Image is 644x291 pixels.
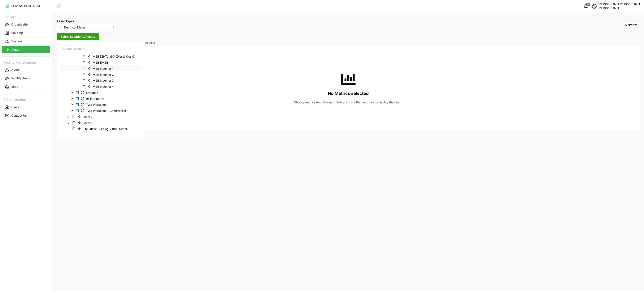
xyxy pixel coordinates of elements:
[2,103,50,111] a: Users
[93,54,134,59] span: MSB DB-Total-3 (Diesel Kiosk)
[599,2,640,6] p: [PERSON_NAME] [PERSON_NAME]
[2,111,50,120] a: Contact Us
[93,85,114,89] span: MSB Incomer 4
[83,127,127,131] span: Site Office Building Virtual Meter
[2,83,50,91] a: Jobs
[76,91,79,94] span: Select Entrance
[73,127,75,130] span: Select Site Office Building Virtual Meter
[623,23,637,27] span: Overview
[57,42,145,139] div: Select Locations/Assets
[73,121,75,124] span: Select Level 6
[76,97,79,100] span: Select Roller Shutter
[86,109,126,113] span: Tyre Workshop - Compressor
[86,66,116,71] span: MSB Incomer 1
[11,22,29,27] p: Organisation
[11,105,19,109] p: Users
[2,45,50,54] a: Asset
[93,79,114,83] span: MSB Incomer 3
[328,90,369,97] p: No Metrics selected
[2,96,50,102] p: Administration
[11,4,40,8] p: RESYNC PLATFORM
[73,116,75,118] span: Select Level 2
[2,74,50,83] a: Facility Team
[11,85,18,89] p: Jobs
[2,59,50,65] p: Facility Management
[86,72,117,77] span: MSB Incomer 2
[86,54,137,59] span: MSB DB-Total-3 (Diesel Kiosk)
[86,60,111,65] span: MSB EMSB
[83,55,85,58] span: Select MSB DB-Total-3 (Diesel Kiosk)
[2,46,50,53] button: Asset
[93,48,138,53] span: MSB DB-Total-2 (Provision Shop)
[11,31,23,35] p: Building
[79,96,107,101] span: Roller Shutter
[57,33,99,40] button: Select Locations/Assets
[11,113,27,118] p: Contact Us
[83,115,93,119] span: Level 2
[2,21,50,28] button: Organisation
[2,37,50,45] button: System
[2,66,50,74] a: Alerts
[83,67,85,70] span: Select MSB Incomer 1
[83,73,85,76] span: Select MSB Incomer 2
[86,103,107,107] span: Tyre Workshop
[79,90,101,95] span: Entrance
[86,91,98,95] span: Entrance
[2,66,50,74] button: Alerts
[582,2,590,10] button: notifications
[93,61,108,65] span: MSB EMSB
[2,112,50,119] button: Contact Us
[2,13,50,19] p: Analysis
[86,78,117,83] span: MSB Incomer 3
[76,126,130,131] span: Site Office Building Virtual Meter
[57,41,640,45] p: Select items in the 'Select Locations/Assets' button above to view the metrics input
[57,19,74,23] label: Asset Types
[83,121,93,125] span: Level 6
[2,37,50,45] a: System
[86,84,117,89] span: MSB Incomer 4
[11,39,22,43] p: System
[11,48,19,52] p: Asset
[76,114,96,119] span: Level 2
[76,120,96,125] span: Level 6
[93,72,114,77] span: MSB Incomer 2
[79,102,110,107] span: Tyre Workshop
[587,3,589,6] span: 0
[76,109,79,112] span: Select Tyre Workshop - Compressor
[86,48,141,53] span: MSB DB-Total-2 (Provision Shop)
[2,29,50,37] button: Building
[86,97,104,101] span: Roller Shutter
[60,45,141,52] input: Search location...
[11,68,20,72] p: Alerts
[83,79,85,82] span: Select MSB Incomer 3
[294,100,402,104] p: Choose metrics from the input field and click Render chart to display the chart.
[61,33,95,40] span: Select Locations/Assets
[76,103,79,106] span: Select Tyre Workshop
[93,67,113,71] span: MSB Incomer 1
[2,103,50,111] button: Users
[83,85,85,88] span: Select MSB Incomer 4
[599,6,640,10] p: [PERSON_NAME]
[2,29,50,37] a: Building
[2,75,50,82] button: Facility Team
[2,83,50,91] button: Jobs
[2,2,50,10] button: RESYNC PLATFORM
[83,61,85,64] span: Select MSB EMSB
[11,76,30,80] p: Facility Team
[79,108,129,113] span: Tyre Workshop - Compressor
[590,2,599,10] button: schedule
